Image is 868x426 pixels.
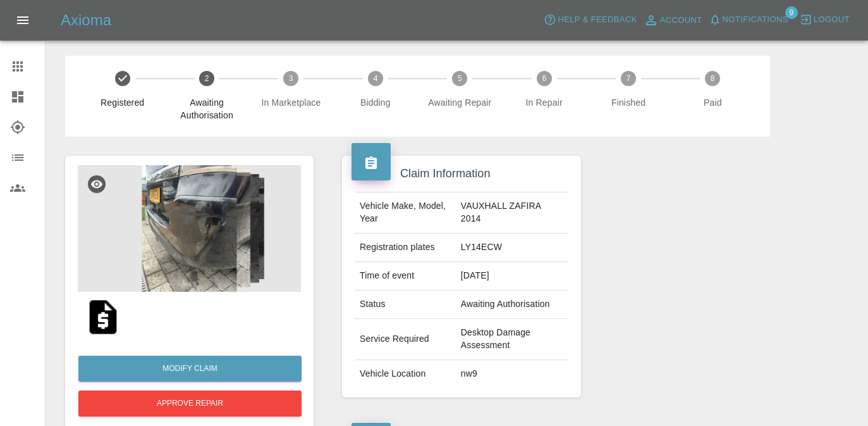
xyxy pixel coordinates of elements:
span: Notifications [723,13,788,27]
button: Open drawer [8,5,38,35]
span: Logout [814,13,850,27]
span: Registered [85,96,159,109]
span: Finished [591,96,665,109]
span: Account [660,13,702,28]
span: 9 [785,6,798,19]
text: 7 [627,74,631,83]
td: nw9 [456,360,568,388]
td: Status [355,291,456,319]
text: 8 [711,74,715,83]
span: Awaiting Repair [423,96,497,109]
img: 1e3bf0cc-b516-44b9-b700-783c55024b61 [78,165,301,292]
td: Service Required [355,319,456,360]
td: Registration plates [355,234,456,262]
td: Vehicle Location [355,360,456,388]
span: Paid [676,96,750,109]
td: VAUXHALL ZAFIRA 2014 [456,192,568,234]
td: Awaiting Authorisation [456,291,568,319]
h5: Axioma [61,10,111,30]
span: Bidding [338,96,412,109]
text: 4 [374,74,378,83]
button: Notifications [706,10,792,30]
button: Logout [797,10,853,30]
span: Help & Feedback [558,13,637,27]
a: Modify Claim [78,356,302,382]
td: [DATE] [456,262,568,291]
button: Approve Repair [78,391,302,417]
a: Account [640,10,706,30]
text: 3 [289,74,293,83]
text: 5 [458,74,462,83]
text: 6 [542,74,546,83]
span: Awaiting Authorisation [169,96,243,122]
td: Desktop Damage Assessment [456,319,568,360]
img: original/db3334c4-427f-4882-81fe-31cc323478a6 [83,297,123,337]
span: In Marketplace [254,96,328,109]
td: Vehicle Make, Model, Year [355,192,456,234]
span: In Repair [507,96,581,109]
text: 2 [205,74,209,83]
td: LY14ECW [456,234,568,262]
td: Time of event [355,262,456,291]
button: Help & Feedback [541,10,640,30]
h4: Claim Information [351,165,572,182]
